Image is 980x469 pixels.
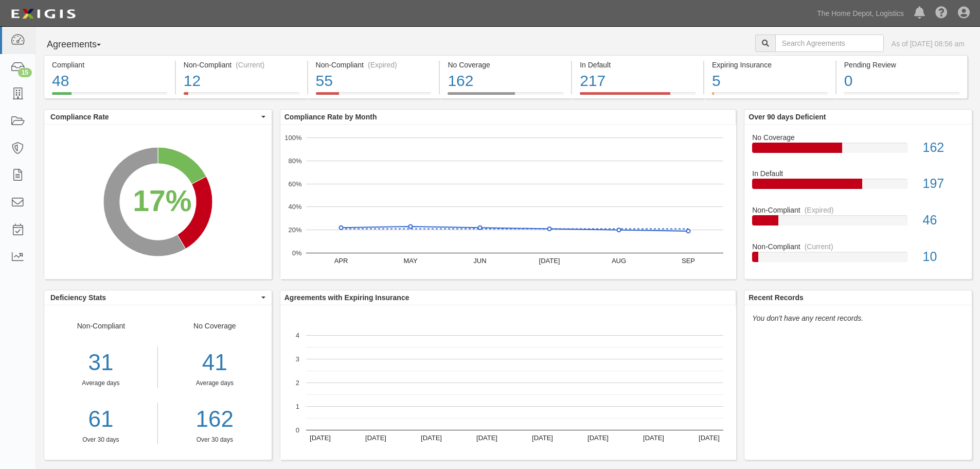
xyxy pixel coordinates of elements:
[284,293,409,302] b: Agreements with Expiring Insurance
[749,293,804,302] b: Recent Records
[280,305,736,460] svg: A chart.
[744,205,972,215] div: Non-Compliant
[52,70,167,92] div: 48
[643,434,664,442] text: [DATE]
[473,257,486,265] text: JUN
[316,60,432,70] div: Non-Compliant (Expired)
[18,68,32,77] div: 15
[752,314,863,322] em: You don't have any recent records.
[752,168,964,205] a: In Default197
[166,436,264,444] div: Over 30 days
[44,92,175,100] a: Compliant48
[836,92,968,100] a: Pending Review0
[699,434,720,442] text: [DATE]
[440,92,571,100] a: No Coverage162
[812,3,909,24] a: The Home Depot, Logistics
[712,60,828,70] div: Expiring Insurance
[749,113,826,121] b: Over 90 days Deficient
[403,257,418,265] text: MAY
[892,39,965,49] div: As of [DATE] 08:56 am
[184,60,299,70] div: Non-Compliant (Current)
[752,205,964,241] a: Non-Compliant(Expired)46
[712,70,828,92] div: 5
[296,426,299,434] text: 0
[775,34,884,52] input: Search Agreements
[308,92,439,100] a: Non-Compliant(Expired)55
[288,226,301,234] text: 20%
[539,257,560,265] text: [DATE]
[532,434,553,442] text: [DATE]
[587,434,609,442] text: [DATE]
[288,180,301,187] text: 60%
[44,321,158,444] div: Non-Compliant
[310,434,331,442] text: [DATE]
[44,110,272,124] button: Compliance Rate
[44,403,157,436] a: 61
[365,434,386,442] text: [DATE]
[184,70,299,92] div: 12
[704,92,835,100] a: Expiring Insurance5
[44,379,157,388] div: Average days
[421,434,442,442] text: [DATE]
[580,60,696,70] div: In Default
[448,70,563,92] div: 162
[292,249,301,257] text: 0%
[612,257,626,265] text: AUG
[752,132,964,169] a: No Coverage162
[158,321,272,444] div: No Coverage
[915,248,972,266] div: 10
[572,92,703,100] a: In Default217
[915,175,972,193] div: 197
[844,70,959,92] div: 0
[44,436,157,444] div: Over 30 days
[744,241,972,252] div: Non-Compliant
[284,113,377,121] b: Compliance Rate by Month
[296,379,299,387] text: 2
[44,34,121,55] button: Agreements
[368,60,397,70] div: (Expired)
[52,60,167,70] div: Compliant
[50,112,259,122] span: Compliance Rate
[580,70,696,92] div: 217
[44,346,157,379] div: 31
[935,7,948,20] i: Help Center - Complianz
[284,134,302,142] text: 100%
[166,403,264,436] a: 162
[166,346,264,379] div: 41
[44,125,272,279] svg: A chart.
[176,92,307,100] a: Non-Compliant(Current)12
[50,292,259,303] span: Deficiency Stats
[296,403,299,410] text: 1
[44,290,272,305] button: Deficiency Stats
[752,241,964,270] a: Non-Compliant(Current)10
[448,60,563,70] div: No Coverage
[166,379,264,388] div: Average days
[296,355,299,363] text: 3
[288,157,301,165] text: 80%
[476,434,497,442] text: [DATE]
[316,70,432,92] div: 55
[334,257,348,265] text: APR
[805,205,834,215] div: (Expired)
[805,241,833,252] div: (Current)
[288,203,301,211] text: 40%
[296,332,299,339] text: 4
[682,257,695,265] text: SEP
[280,125,736,279] svg: A chart.
[133,180,191,222] div: 17%
[915,211,972,230] div: 46
[915,138,972,157] div: 162
[8,5,79,23] img: logo-5460c22ac91f19d4615b14bd174203de0afe785f0fc80cf4dbbc73dc1793850b.png
[236,60,264,70] div: (Current)
[744,168,972,179] div: In Default
[844,60,959,70] div: Pending Review
[744,132,972,143] div: No Coverage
